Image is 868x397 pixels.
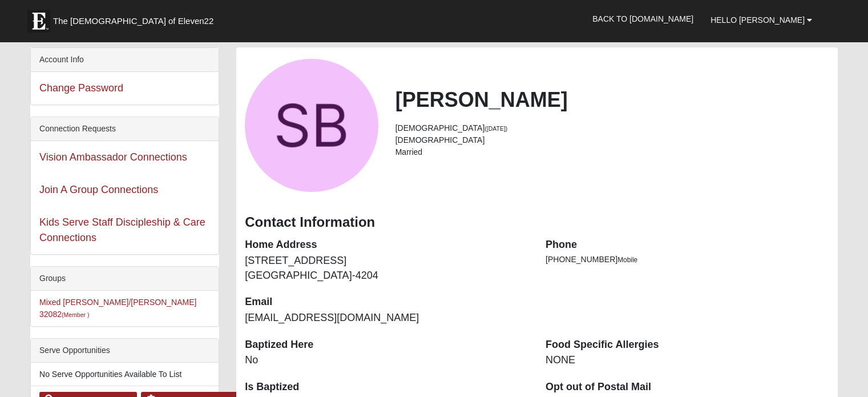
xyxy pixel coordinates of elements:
a: Kids Serve Staff Discipleship & Care Connections [39,216,205,243]
span: The [DEMOGRAPHIC_DATA] of Eleven22 [53,15,213,27]
dd: [STREET_ADDRESS] [GEOGRAPHIC_DATA]-4204 [245,254,528,283]
dt: Phone [546,238,829,252]
li: Married [395,146,829,158]
a: View Fullsize Photo [245,59,378,192]
div: Connection Requests [31,117,219,141]
dt: Baptized Here [245,338,528,352]
a: Vision Ambassador Connections [39,151,187,163]
dt: Food Specific Allergies [546,338,829,352]
img: Eleven22 logo [27,10,50,33]
dt: Is Baptized [245,380,528,395]
a: Mixed [PERSON_NAME]/[PERSON_NAME] 32082(Member ) [39,298,196,319]
li: [PHONE_NUMBER] [546,254,829,266]
div: Groups [31,267,219,291]
small: (Member ) [62,311,89,318]
li: [DEMOGRAPHIC_DATA] [395,134,829,146]
dd: [EMAIL_ADDRESS][DOMAIN_NAME] [245,311,528,326]
li: No Serve Opportunities Available To List [31,363,219,386]
span: Mobile [617,256,637,264]
span: Hello [PERSON_NAME] [710,15,805,25]
dd: NONE [546,353,829,368]
a: Change Password [39,82,123,94]
a: The [DEMOGRAPHIC_DATA] of Eleven22 [22,4,250,33]
small: ([DATE]) [485,125,507,132]
a: Back to [DOMAIN_NAME] [584,5,702,33]
h2: [PERSON_NAME] [395,87,829,112]
a: Join A Group Connections [39,184,158,195]
dt: Email [245,295,528,310]
dt: Home Address [245,238,528,252]
dd: No [245,353,528,368]
dt: Opt out of Postal Mail [546,380,829,395]
div: Serve Opportunities [31,339,219,363]
li: [DEMOGRAPHIC_DATA] [395,122,829,134]
h3: Contact Information [245,214,829,231]
div: Account Info [31,48,219,72]
a: Hello [PERSON_NAME] [702,6,821,34]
